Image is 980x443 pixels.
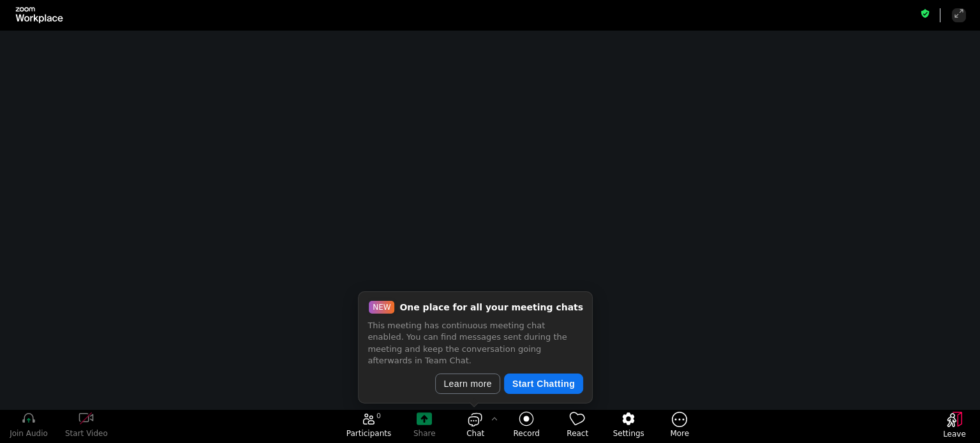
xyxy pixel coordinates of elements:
[670,428,689,439] span: More
[399,302,583,312] span: One place for all your meeting chats
[435,374,500,394] button: Learn more
[65,428,108,439] span: Start Video
[504,374,583,394] button: Start Chatting
[450,411,501,442] button: open the chat panel
[552,411,603,442] button: React
[952,8,966,22] button: Enter Full Screen
[466,428,484,439] span: Chat
[501,411,552,442] button: Record
[10,428,48,439] span: Join Audio
[369,301,394,314] span: NEW
[613,428,644,439] span: Settings
[339,411,399,442] button: open the participants list pane,[0] particpants
[654,411,705,442] button: More meeting control
[943,429,966,439] span: Leave
[514,428,540,439] span: Record
[920,8,930,22] button: Meeting information
[346,428,392,439] span: Participants
[57,411,115,442] button: start my video
[567,428,588,439] span: React
[367,320,583,367] p: This meeting has continuous meeting chat enabled. You can find messages sent during the meeting a...
[376,411,381,421] span: 0
[603,411,654,442] button: Settings
[488,411,501,428] button: Chat Settings
[929,412,980,442] button: Leave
